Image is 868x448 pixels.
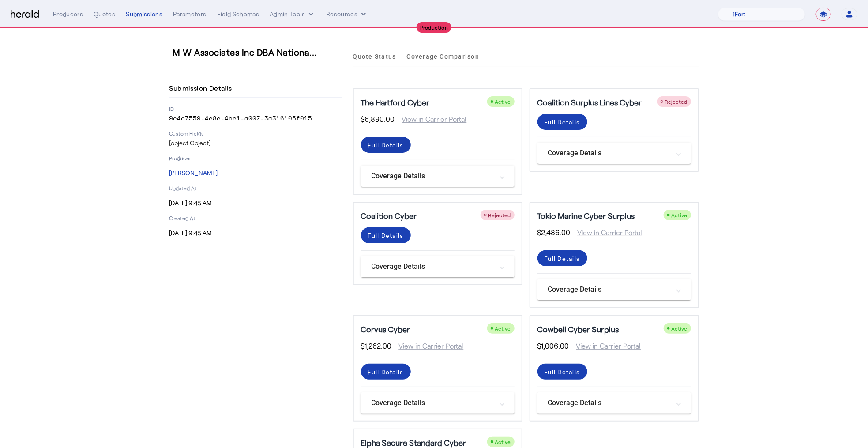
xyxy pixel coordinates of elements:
[395,114,467,124] span: View in Carrier Portal
[372,261,493,272] mat-panel-title: Coverage Details
[569,341,641,351] span: View in Carrier Portal
[169,199,342,207] p: [DATE] 9:45 AM
[169,105,342,112] p: ID
[537,323,619,335] h5: Cowbell Cyber Surplus
[665,98,688,105] span: Rejected
[545,117,580,127] div: Full Details
[368,140,404,150] div: Full Details
[361,227,411,243] button: Full Details
[173,10,207,19] div: Parameters
[169,229,342,237] p: [DATE] 9:45 AM
[53,10,83,19] div: Producers
[353,53,396,60] span: Quote Status
[545,254,580,263] div: Full Details
[361,114,395,124] span: $6,890.00
[537,364,587,380] button: Full Details
[361,96,430,109] h5: The Hartford Cyber
[488,212,511,218] span: Rejected
[537,210,635,222] h5: Tokio Marine Cyber Surplus
[169,130,342,137] p: Custom Fields
[495,98,511,105] span: Active
[270,10,316,19] button: internal dropdown menu
[361,256,515,277] mat-expansion-panel-header: Coverage Details
[372,171,493,181] mat-panel-title: Coverage Details
[361,210,417,222] h5: Coalition Cyber
[548,284,670,295] mat-panel-title: Coverage Details
[417,22,452,33] div: Production
[217,10,259,19] div: Field Schemas
[548,148,670,158] mat-panel-title: Coverage Details
[407,46,480,67] a: Coverage Comparison
[537,227,571,238] span: $2,486.00
[169,169,342,177] p: [PERSON_NAME]
[392,341,464,351] span: View in Carrier Portal
[372,398,493,408] mat-panel-title: Coverage Details
[361,392,515,414] mat-expansion-panel-header: Coverage Details
[537,143,691,164] mat-expansion-panel-header: Coverage Details
[537,114,587,130] button: Full Details
[548,398,670,408] mat-panel-title: Coverage Details
[11,10,39,19] img: Herald Logo
[672,325,688,331] span: Active
[169,154,342,162] p: Producer
[672,212,688,218] span: Active
[126,10,162,19] div: Submissions
[173,46,346,58] h3: M W Associates Inc DBA Nationa...
[353,46,396,67] a: Quote Status
[537,392,691,414] mat-expansion-panel-header: Coverage Details
[361,323,410,335] h5: Corvus Cyber
[169,184,342,192] p: Updated At
[571,227,643,238] span: View in Carrier Portal
[326,10,368,19] button: Resources dropdown menu
[537,279,691,300] mat-expansion-panel-header: Coverage Details
[169,215,342,222] p: Created At
[495,325,511,331] span: Active
[169,83,236,94] h4: Submission Details
[407,53,480,60] span: Coverage Comparison
[537,96,642,109] h5: Coalition Surplus Lines Cyber
[94,10,115,19] div: Quotes
[361,364,411,380] button: Full Details
[368,231,404,240] div: Full Details
[361,341,392,351] span: $1,262.00
[537,250,587,266] button: Full Details
[361,166,515,187] mat-expansion-panel-header: Coverage Details
[169,114,342,123] p: 9e4c7559-4e8e-4be1-a007-3a316105f015
[368,367,404,376] div: Full Details
[537,341,569,351] span: $1,006.00
[361,137,411,153] button: Full Details
[169,139,342,147] p: [object Object]
[495,439,511,445] span: Active
[545,367,580,376] div: Full Details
